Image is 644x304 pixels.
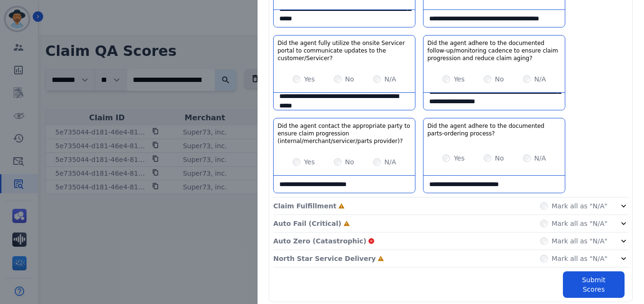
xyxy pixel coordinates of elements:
label: No [345,74,354,84]
label: Yes [454,74,465,84]
h3: Did the agent adhere to the documented follow-up/monitoring cadence to ensure claim progression a... [427,39,561,62]
label: Mark all as "N/A" [552,201,607,211]
p: Auto Zero (Catastrophic) [273,236,366,246]
label: Mark all as "N/A" [552,219,607,228]
label: No [495,74,504,84]
button: Submit Scores [563,271,625,298]
label: Mark all as "N/A" [552,236,607,246]
label: Yes [454,153,465,163]
h3: Did the agent adhere to the documented parts-ordering process? [427,122,561,137]
label: Yes [304,157,315,167]
label: Mark all as "N/A" [552,254,607,263]
label: N/A [534,153,546,163]
p: North Star Service Delivery [273,254,376,263]
label: N/A [385,157,396,167]
label: N/A [534,74,546,84]
p: Claim Fulfillment [273,201,336,211]
p: Auto Fail (Critical) [273,219,341,228]
h3: Did the agent fully utilize the onsite Servicer portal to communicate updates to the customer/Ser... [277,39,411,62]
label: No [345,157,354,167]
label: Yes [304,74,315,84]
label: No [495,153,504,163]
label: N/A [385,74,396,84]
h3: Did the agent contact the appropriate party to ensure claim progression (internal/merchant/servic... [277,122,411,145]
